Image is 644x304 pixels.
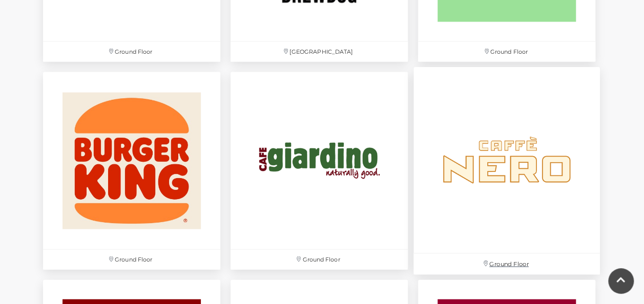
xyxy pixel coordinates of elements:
[38,67,225,275] a: Ground Floor
[231,42,408,62] p: [GEOGRAPHIC_DATA]
[43,42,220,62] p: Ground Floor
[418,42,595,62] p: Ground Floor
[408,62,606,280] a: Ground Floor
[231,250,408,270] p: Ground Floor
[43,250,220,270] p: Ground Floor
[413,254,600,275] p: Ground Floor
[225,67,413,275] a: Ground Floor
